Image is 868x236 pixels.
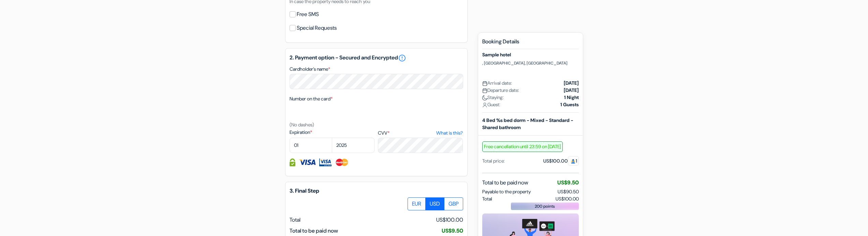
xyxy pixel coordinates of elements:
a: What is this? [436,129,463,137]
label: Expiration [290,129,374,136]
img: guest.svg [571,159,576,164]
img: Master Card [335,158,349,166]
span: US$9.50 [557,179,579,186]
img: user_icon.svg [482,102,487,108]
p: , [GEOGRAPHIC_DATA], [GEOGRAPHIC_DATA] [482,60,579,66]
span: US$100.00 [436,216,463,224]
img: moon.svg [482,95,487,100]
strong: 1 Guests [560,101,579,108]
span: Total [482,195,492,203]
label: Number on the card [290,95,333,102]
strong: [DATE] [564,87,579,94]
img: Visa Electron [319,158,332,166]
label: CVV [378,129,463,137]
h5: 3. Final Step [290,188,463,194]
img: Credit card information fully secured and encrypted [290,158,295,166]
span: Departure date: [482,87,519,94]
label: GBP [444,197,463,210]
span: US$90.50 [558,189,579,195]
span: US$100.00 [556,195,579,203]
img: calendar.svg [482,88,487,93]
label: Cardholder’s name [290,66,330,73]
img: calendar.svg [482,81,487,86]
h5: 2. Payment option - Secured and Encrypted [290,54,463,62]
span: Guest: [482,101,500,108]
b: 4 Bed %s bed dorm - Mixed - Standard - Shared bathroom [482,117,573,130]
strong: 1 Night [564,94,579,101]
span: Free cancellation until 23:59 on [DATE] [482,141,563,152]
span: US$9.50 [442,227,463,234]
div: US$100.00 [543,157,579,165]
span: Staying: [482,94,504,101]
span: Total to be paid now [482,179,528,187]
strong: [DATE] [564,80,579,87]
span: Total to be paid now [290,227,338,234]
small: (No dashes) [290,122,314,128]
label: USD [425,197,444,210]
span: 200 points [535,203,555,209]
a: error_outline [398,54,406,62]
span: Payable to the property [482,188,531,195]
h5: Sample hotel [482,52,579,58]
label: Free SMS [297,10,319,19]
div: Total price: [482,157,505,165]
span: Arrival date: [482,80,512,87]
span: 1 [568,156,579,166]
label: EUR [408,197,426,210]
img: Visa [299,158,316,166]
h5: Booking Details [482,38,579,49]
label: Special Requests [297,23,337,33]
span: Total [290,216,300,223]
div: Basic radio toggle button group [408,197,463,210]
